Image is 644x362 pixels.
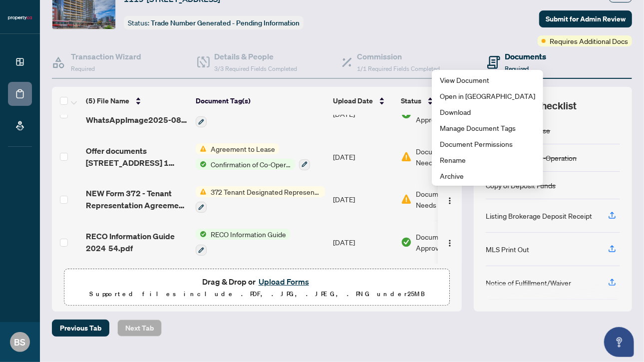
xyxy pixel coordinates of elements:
[357,50,440,62] h4: Commission
[196,229,207,240] img: Status Icon
[329,178,397,221] td: [DATE]
[440,90,535,101] span: Open in [GEOGRAPHIC_DATA]
[401,237,412,248] img: Document Status
[416,146,468,168] span: Document Needs Work
[440,170,535,181] span: Archive
[86,230,188,254] span: RECO Information Guide 2024 54.pdf
[442,234,458,250] button: Logo
[440,74,535,85] span: View Document
[196,159,207,170] img: Status Icon
[440,106,535,117] span: Download
[486,244,529,255] div: MLS Print Out
[202,275,312,288] span: Drag & Drop or
[207,143,279,154] span: Agreement to Lease
[329,221,397,264] td: [DATE]
[124,16,304,29] div: Status:
[196,143,207,154] img: Status Icon
[256,275,312,288] button: Upload Forms
[215,50,298,62] h4: Details & People
[151,18,300,27] span: Trade Number Generated - Pending Information
[329,135,397,178] td: [DATE]
[416,188,468,210] span: Document Needs Work
[416,231,478,253] span: Document Approved
[196,229,290,256] button: Status IconRECO Information Guide
[486,277,571,288] div: Notice of Fulfillment/Waiver
[196,186,207,197] img: Status Icon
[446,239,454,247] img: Logo
[70,288,443,300] p: Supported files include .PDF, .JPG, .JPEG, .PNG under 25 MB
[401,95,421,106] span: Status
[207,229,290,240] span: RECO Information Guide
[196,143,310,170] button: Status IconAgreement to LeaseStatus IconConfirmation of Co-Operation
[329,87,397,115] th: Upload Date
[401,194,412,205] img: Document Status
[440,138,535,149] span: Document Permissions
[446,197,454,205] img: Logo
[86,145,188,169] span: Offer documents [STREET_ADDRESS] 1 2.pdf
[71,65,95,72] span: Required
[505,50,547,62] h4: Documents
[397,87,482,115] th: Status
[86,95,129,106] span: (5) File Name
[440,122,535,133] span: Manage Document Tags
[505,65,529,72] span: Required
[52,320,109,337] button: Previous Tab
[442,191,458,207] button: Logo
[14,335,26,349] span: BS
[333,95,373,106] span: Upload Date
[604,327,634,357] button: Open asap
[215,65,298,72] span: 3/3 Required Fields Completed
[196,186,325,213] button: Status Icon372 Tenant Designated Representation Agreement with Company Schedule A
[486,210,592,221] div: Listing Brokerage Deposit Receipt
[207,186,325,197] span: 372 Tenant Designated Representation Agreement with Company Schedule A
[207,159,295,170] span: Confirmation of Co-Operation
[440,154,535,165] span: Rename
[71,50,141,62] h4: Transaction Wizard
[546,11,626,27] span: Submit for Admin Review
[82,87,192,115] th: (5) File Name
[60,320,101,336] span: Previous Tab
[357,65,440,72] span: 1/1 Required Fields Completed
[86,187,188,211] span: NEW Form 372 - Tenant Representation Agreement with Propertyca Schedule A 43.pdf
[64,269,449,306] span: Drag & Drop orUpload FormsSupported files include .PDF, .JPG, .JPEG, .PNG under25MB
[8,15,32,21] img: logo
[401,151,412,162] img: Document Status
[117,320,162,337] button: Next Tab
[539,10,632,27] button: Submit for Admin Review
[192,87,329,115] th: Document Tag(s)
[550,35,628,46] span: Requires Additional Docs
